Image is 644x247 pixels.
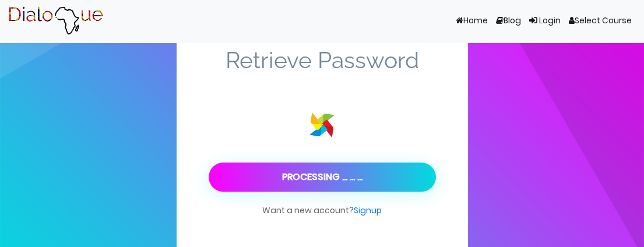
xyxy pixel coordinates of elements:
a: Signup [354,204,382,216]
span: Retrieve Password [209,47,436,103]
span: Want a new account? [262,204,382,228]
img: Brand [8,6,103,36]
div: Processing ... ... ... [282,171,363,182]
button: Processing ... ... ... [209,163,436,192]
img: 831.a5e9a8d3.svg [265,109,379,141]
a: Blog [492,10,525,32]
a: Select Course [565,10,636,32]
a: Login [525,10,565,32]
a: Home [452,10,492,32]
